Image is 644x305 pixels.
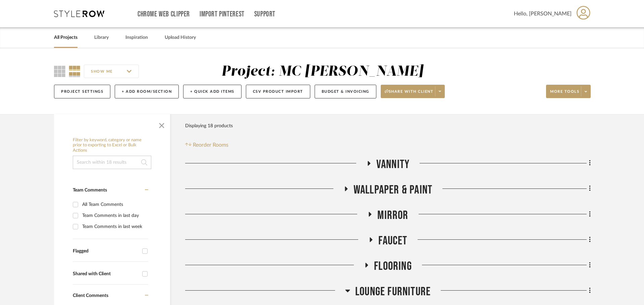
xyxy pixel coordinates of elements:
[185,119,233,133] div: Displaying 18 products
[183,85,241,98] button: + Quick Add Items
[73,138,151,153] h6: Filter by keyword, category or name prior to exporting to Excel or Bulk Actions
[546,85,591,98] button: More tools
[73,248,139,254] div: Flagged
[381,85,445,98] button: Share with client
[54,33,77,42] a: All Projects
[73,293,108,298] span: Client Comments
[73,188,107,193] span: Team Comments
[73,271,139,277] div: Shared with Client
[94,33,109,42] a: Library
[514,10,572,18] span: Hello, [PERSON_NAME]
[315,85,376,98] button: Budget & Invoicing
[378,234,407,248] span: faucet
[54,85,110,98] button: Project Settings
[138,11,190,17] a: Chrome Web Clipper
[376,157,410,172] span: Vannity
[355,285,431,299] span: Lounge Furniture
[155,118,168,131] button: Close
[73,156,151,169] input: Search within 18 results
[354,183,432,197] span: Wallpaper & Paint
[82,199,147,210] div: All Team Comments
[221,65,423,79] div: Project: MC [PERSON_NAME]
[193,141,228,149] span: Reorder Rooms
[374,259,412,274] span: Flooring
[254,11,275,17] a: Support
[185,141,228,149] button: Reorder Rooms
[82,210,147,221] div: Team Comments in last day
[82,221,147,232] div: Team Comments in last week
[115,85,179,98] button: + Add Room/Section
[165,33,196,42] a: Upload History
[550,89,579,99] span: More tools
[377,208,408,223] span: Mirror
[125,33,148,42] a: Inspiration
[200,11,245,17] a: Import Pinterest
[246,85,310,98] button: CSV Product Import
[385,89,434,99] span: Share with client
